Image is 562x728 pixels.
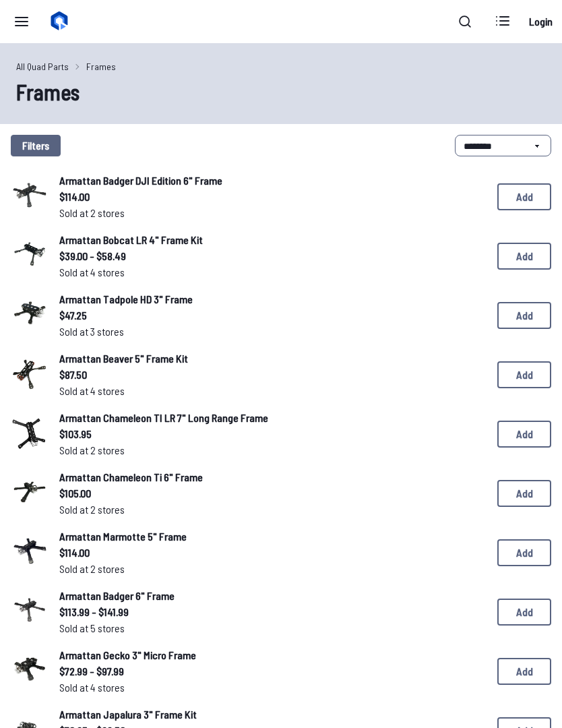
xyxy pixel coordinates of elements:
[497,480,551,507] button: Add
[497,658,551,685] button: Add
[11,235,49,277] a: image
[11,295,49,336] a: image
[59,324,476,340] span: Sold at 3 stores
[11,415,49,454] a: image
[59,679,476,696] span: Sold at 4 stores
[59,410,476,426] a: Armattan Chameleon TI LR 7" Long Range Frame
[59,248,476,264] span: $39.00 - $58.49
[59,352,188,365] span: Armattan Beaver 5" Frame Kit
[59,528,476,545] a: Armattan Marmotte 5" Frame
[59,530,187,543] span: Armattan Marmotte 5" Frame
[497,599,551,626] button: Add
[59,471,203,483] span: Armattan Chameleon Ti 6" Frame
[11,176,49,218] a: image
[59,502,476,518] span: Sold at 2 stores
[59,205,476,221] span: Sold at 2 stores
[59,442,476,458] span: Sold at 2 stores
[11,473,49,510] img: image
[497,243,551,270] button: Add
[59,706,476,723] a: Armattan Japalura 3" Frame Kit
[59,307,476,324] span: $47.25
[497,183,551,210] button: Add
[59,367,476,383] span: $87.50
[59,189,476,205] span: $114.00
[11,473,49,514] a: image
[59,620,476,636] span: Sold at 5 stores
[11,176,49,214] img: image
[59,293,193,305] span: Armattan Tadpole HD 3" Frame
[11,532,49,574] a: image
[59,589,175,602] span: Armattan Badger 6" Frame
[11,295,49,332] img: image
[11,417,49,450] img: image
[59,485,476,502] span: $105.00
[11,354,49,392] img: image
[59,291,476,307] a: Armattan Tadpole HD 3" Frame
[59,426,476,442] span: $103.95
[59,383,476,399] span: Sold at 4 stores
[11,235,49,273] img: image
[497,421,551,448] button: Add
[524,8,557,35] a: Login
[59,545,476,561] span: $114.00
[59,647,476,663] a: Armattan Gecko 3" Micro Frame
[59,561,476,577] span: Sold at 2 stores
[11,354,49,396] a: image
[11,650,49,688] img: image
[497,539,551,566] button: Add
[59,233,203,246] span: Armattan Bobcat LR 4" Frame Kit
[59,264,476,280] span: Sold at 4 stores
[86,59,116,73] a: Frames
[59,411,268,424] span: Armattan Chameleon TI LR 7" Long Range Frame
[11,591,49,633] a: image
[59,708,197,721] span: Armattan Japalura 3" Frame Kit
[59,469,476,485] a: Armattan Chameleon Ti 6" Frame
[11,650,49,692] a: image
[59,663,476,679] span: $72.99 - $97.99
[497,361,551,388] button: Add
[59,588,476,604] a: Armattan Badger 6" Frame
[11,135,61,156] button: Filters
[59,173,476,189] a: Armattan Badger DJI Edition 6" Frame
[16,59,69,73] a: All Quad Parts
[16,75,546,108] h1: Frames
[59,351,476,367] a: Armattan Beaver 5" Frame Kit
[497,302,551,329] button: Add
[11,532,49,570] img: image
[59,174,222,187] span: Armattan Badger DJI Edition 6" Frame
[11,591,49,629] img: image
[59,648,196,661] span: Armattan Gecko 3" Micro Frame
[59,604,476,620] span: $113.99 - $141.99
[59,232,476,248] a: Armattan Bobcat LR 4" Frame Kit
